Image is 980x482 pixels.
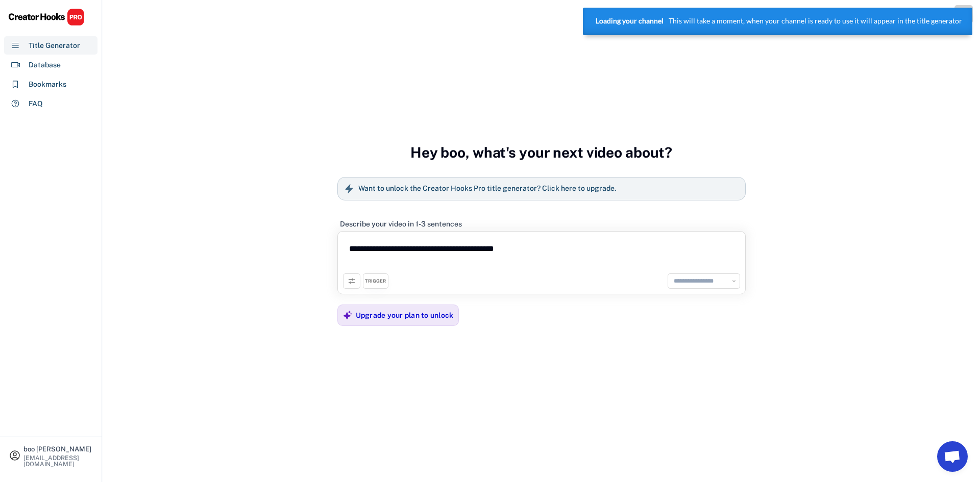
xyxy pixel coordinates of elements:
[410,133,672,172] h3: Hey boo, what's your next video about?
[23,455,93,467] div: [EMAIL_ADDRESS][DOMAIN_NAME]
[358,184,616,193] h6: Want to unlock the Creator Hooks Pro title generator? Click here to upgrade.
[365,278,386,285] div: TRIGGER
[356,311,454,320] div: Upgrade your plan to unlock
[29,98,43,109] div: FAQ
[8,8,85,26] img: CHPRO%20Logo.svg
[596,17,664,25] strong: Loading your channel
[340,219,462,229] div: Describe your video in 1-3 sentences
[29,79,66,90] div: Bookmarks
[937,441,968,472] a: Open chat
[23,446,93,452] div: boo [PERSON_NAME]
[29,60,61,70] div: Database
[29,40,80,51] div: Title Generator
[669,17,962,25] p: This will take a moment, when your channel is ready to use it will appear in the title generator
